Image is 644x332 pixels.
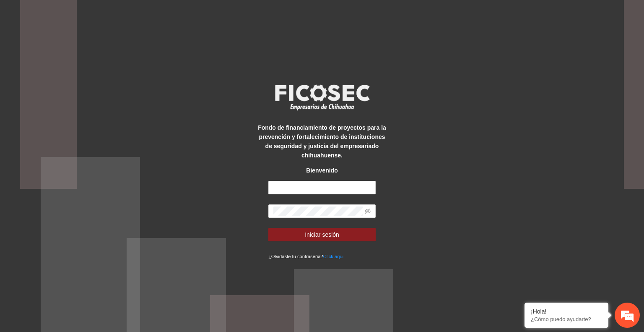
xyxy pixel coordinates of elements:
div: ¡Hola! [531,308,602,315]
small: ¿Olvidaste tu contraseña? [268,254,343,259]
img: logo [270,82,374,113]
p: ¿Cómo puedo ayudarte? [531,316,602,322]
strong: Bienvenido [306,167,338,174]
strong: Fondo de financiamiento de proyectos para la prevención y fortalecimiento de instituciones de seg... [258,124,386,159]
button: Iniciar sesión [268,228,376,241]
span: Iniciar sesión [305,230,339,239]
a: Click aqui [323,254,344,259]
span: eye-invisible [365,208,371,214]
